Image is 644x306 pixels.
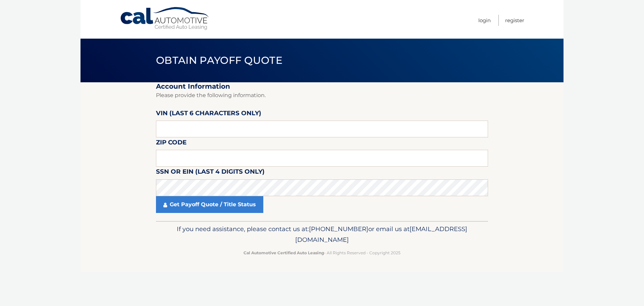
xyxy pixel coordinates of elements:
p: Please provide the following information. [156,91,488,100]
label: VIN (last 6 characters only) [156,108,261,121]
p: If you need assistance, please contact us at: or email us at [160,224,484,245]
a: Get Payoff Quote / Title Status [156,196,263,213]
span: [PHONE_NUMBER] [309,225,368,233]
a: Register [505,15,524,26]
label: Zip Code [156,137,186,150]
strong: Cal Automotive Certified Auto Leasing [244,250,324,255]
label: SSN or EIN (last 4 digits only) [156,167,265,179]
h2: Account Information [156,82,488,91]
span: Obtain Payoff Quote [156,54,282,67]
p: - All Rights Reserved - Copyright 2025 [160,249,484,256]
a: Cal Automotive [120,7,210,31]
a: Login [478,15,491,26]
